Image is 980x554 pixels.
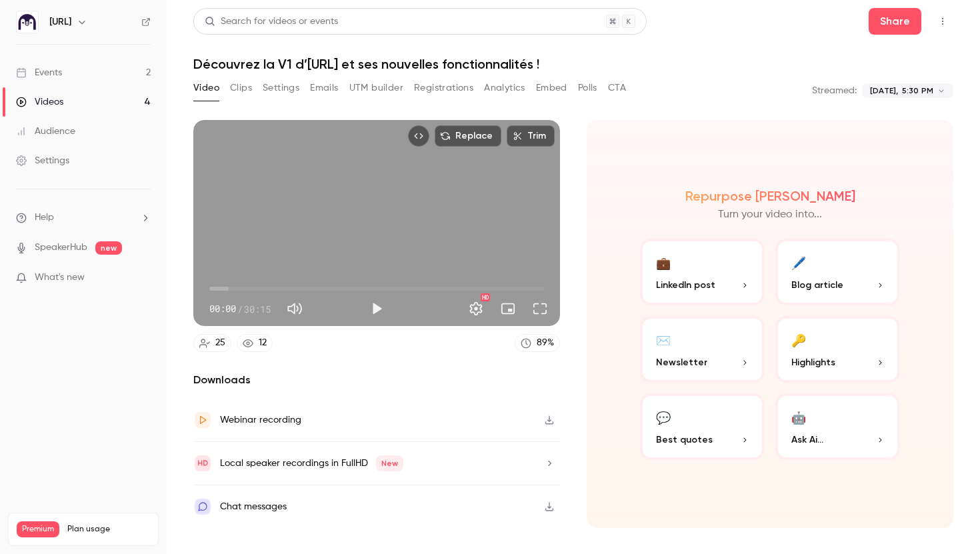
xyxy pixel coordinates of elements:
[656,252,671,273] div: 💼
[869,8,921,35] button: Share
[49,15,71,29] h6: [URL]
[16,211,151,225] li: help-dropdown-opener
[237,334,273,352] a: 12
[527,295,553,322] button: Full screen
[135,272,151,284] iframe: Noticeable Trigger
[220,455,403,471] div: Local speaker recordings in FullHD
[537,336,554,350] div: 89 %
[209,302,271,316] div: 00:00
[220,499,287,515] div: Chat messages
[193,372,560,388] h2: Downloads
[791,278,843,292] span: Blog article
[656,329,671,350] div: ✉️
[408,125,429,147] button: Embed video
[376,455,403,471] span: New
[812,84,857,97] p: Streamed:
[640,239,765,305] button: 💼LinkedIn post
[870,85,898,97] span: [DATE],
[656,355,707,369] span: Newsletter
[775,239,900,305] button: 🖊️Blog article
[640,316,765,383] button: ✉️Newsletter
[310,77,338,99] button: Emails
[640,393,765,460] button: 💬Best quotes
[16,125,75,138] div: Audience
[209,302,236,316] span: 00:00
[902,85,933,97] span: 5:30 PM
[67,524,150,535] span: Plan usage
[656,407,671,427] div: 💬
[263,77,299,99] button: Settings
[220,412,301,428] div: Webinar recording
[463,295,489,322] button: Settings
[349,77,403,99] button: UTM builder
[281,295,308,322] button: Mute
[791,252,806,273] div: 🖊️
[230,77,252,99] button: Clips
[791,329,806,350] div: 🔑
[95,241,122,255] span: new
[791,433,823,447] span: Ask Ai...
[685,188,855,204] h2: Repurpose [PERSON_NAME]
[608,77,626,99] button: CTA
[791,407,806,427] div: 🤖
[481,293,490,301] div: HD
[244,302,271,316] span: 30:15
[507,125,555,147] button: Trim
[435,125,501,147] button: Replace
[215,336,225,350] div: 25
[35,211,54,225] span: Help
[193,334,231,352] a: 25
[35,271,85,285] span: What's new
[17,11,38,33] img: Ed.ai
[363,295,390,322] button: Play
[35,241,87,255] a: SpeakerHub
[193,77,219,99] button: Video
[791,355,835,369] span: Highlights
[495,295,521,322] button: Turn on miniplayer
[484,77,525,99] button: Analytics
[578,77,597,99] button: Polls
[775,393,900,460] button: 🤖Ask Ai...
[718,207,822,223] p: Turn your video into...
[775,316,900,383] button: 🔑Highlights
[193,56,953,72] h1: Découvrez la V1 d’[URL] et ses nouvelles fonctionnalités !
[536,77,567,99] button: Embed
[656,433,713,447] span: Best quotes
[414,77,473,99] button: Registrations
[17,521,59,537] span: Premium
[16,95,63,109] div: Videos
[237,302,243,316] span: /
[515,334,560,352] a: 89%
[205,15,338,29] div: Search for videos or events
[16,154,69,167] div: Settings
[932,11,953,32] button: Top Bar Actions
[259,336,267,350] div: 12
[16,66,62,79] div: Events
[656,278,715,292] span: LinkedIn post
